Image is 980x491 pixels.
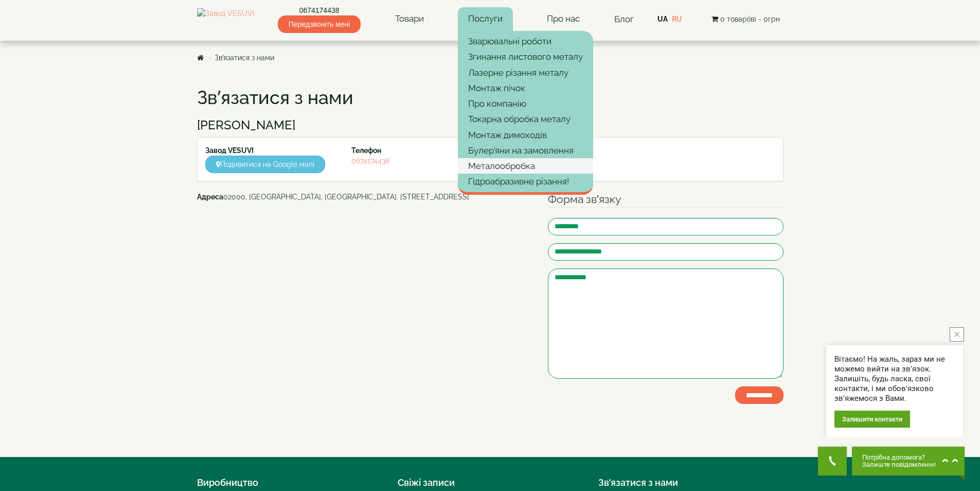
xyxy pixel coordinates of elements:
[197,193,223,201] b: Адреса
[458,80,593,96] a: Монтаж пічок
[548,192,783,208] legend: Форма зв’язку
[197,192,533,202] address: 02000, [GEOGRAPHIC_DATA], [GEOGRAPHIC_DATA]. [STREET_ADDRESS]
[458,33,593,49] a: Зварювальні роботи
[458,96,593,111] a: Про компанію
[708,13,783,25] button: 0 товар(ів) - 0грн
[197,478,382,488] h4: Виробництво
[197,118,783,132] h3: [PERSON_NAME]
[862,461,937,468] span: Залиште повідомлення
[385,7,434,31] a: Товари
[351,146,381,155] strong: Телефон
[834,354,955,403] div: Вітаємо! На жаль, зараз ми не можемо вийти на зв'язок. Залишіть, будь ласка, свої контакти, і ми ...
[197,8,254,30] img: Завод VESUVI
[950,327,964,342] button: close button
[614,14,634,24] a: Блог
[537,7,590,31] a: Про нас
[834,411,910,428] div: Залишити контакти
[852,447,965,476] button: Chat button
[818,447,847,476] button: Get Call button
[278,15,361,33] span: Передзвоніть мені
[215,54,274,62] a: Зв’язатися з нами
[458,174,593,189] a: Гідроабразивне різання!
[862,454,937,461] span: Потрібна допомога?
[205,146,254,155] strong: Завод VESUVI
[458,65,593,80] a: Лазерне різання металу
[458,158,593,174] a: Металообробка
[458,7,513,31] a: Послуги
[657,15,668,23] a: UA
[278,5,361,15] a: 0674174438
[197,88,783,108] h1: Зв’язатися з нами
[458,127,593,143] a: Монтаж димоходів
[458,143,593,158] a: Булер'яни на замовлення
[720,15,780,23] span: 0 товар(ів) - 0грн
[351,157,389,165] a: 0674174438
[205,156,325,173] a: Подивитися на Google мапі
[398,478,583,488] h4: Свіжі записи
[458,49,593,64] a: Згинання листового металу
[458,111,593,127] a: Токарна обробка металу
[672,15,682,23] a: RU
[598,478,783,488] h4: Зв’язатися з нами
